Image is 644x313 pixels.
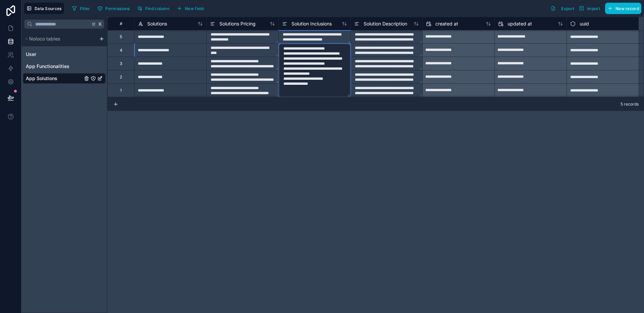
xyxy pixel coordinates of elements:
[120,88,122,93] div: 1
[24,3,64,14] button: Data Sources
[291,20,332,27] span: Solution Inclusions
[615,6,639,11] span: New record
[80,6,90,11] span: Filter
[120,48,122,53] div: 4
[147,20,167,27] span: Solutions
[113,21,129,26] div: #
[548,3,577,14] button: Export
[35,6,62,11] span: Data Sources
[621,102,639,107] span: 5 records
[98,22,103,26] span: K
[435,20,458,27] span: created at
[577,3,602,14] button: Import
[95,3,135,13] a: Permissions
[185,6,204,11] span: New field
[602,3,641,14] a: New record
[561,6,574,11] span: Export
[95,3,132,13] button: Permissions
[580,20,589,27] span: uuid
[120,34,122,40] div: 5
[120,74,122,80] div: 2
[507,20,532,27] span: updated at
[135,3,172,13] button: Find column
[145,6,169,11] span: Find column
[120,61,122,66] div: 3
[605,3,641,14] button: New record
[174,3,206,13] button: New field
[364,20,407,27] span: Solution Description
[219,20,256,27] span: Solutions Pricing
[69,3,93,13] button: Filter
[587,6,600,11] span: Import
[105,6,129,11] span: Permissions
